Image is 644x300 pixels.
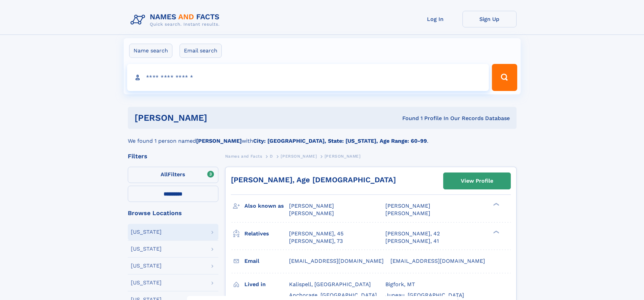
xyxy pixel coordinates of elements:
[281,154,317,159] span: [PERSON_NAME]
[244,255,289,267] h3: Email
[289,258,384,264] span: [EMAIL_ADDRESS][DOMAIN_NAME]
[385,292,464,298] span: Juneau, [GEOGRAPHIC_DATA]
[408,11,462,27] a: Log In
[196,138,242,144] b: [PERSON_NAME]
[461,173,493,189] div: View Profile
[444,173,510,189] a: View Profile
[127,64,489,91] input: search input
[289,203,334,209] span: [PERSON_NAME]
[270,154,273,159] span: D
[270,152,273,160] a: D
[492,230,500,234] div: ❯
[225,152,262,160] a: Names and Facts
[128,210,218,216] div: Browse Locations
[129,44,172,58] label: Name search
[289,292,377,298] span: Anchorage, [GEOGRAPHIC_DATA]
[492,202,500,207] div: ❯
[128,167,218,183] label: Filters
[131,280,162,285] div: [US_STATE]
[128,11,225,29] img: Logo Names and Facts
[390,258,485,264] span: [EMAIL_ADDRESS][DOMAIN_NAME]
[385,203,430,209] span: [PERSON_NAME]
[385,281,415,287] span: Bigfork, MT
[253,138,427,144] b: City: [GEOGRAPHIC_DATA], State: [US_STATE], Age Range: 60-99
[135,114,305,122] h1: [PERSON_NAME]
[131,229,162,235] div: [US_STATE]
[385,230,440,237] a: [PERSON_NAME], 42
[385,210,430,216] span: [PERSON_NAME]
[289,210,334,216] span: [PERSON_NAME]
[244,200,289,212] h3: Also known as
[289,230,343,237] a: [PERSON_NAME], 45
[161,171,168,178] span: All
[492,64,517,91] button: Search Button
[385,237,439,245] a: [PERSON_NAME], 41
[244,228,289,239] h3: Relatives
[289,237,343,245] a: [PERSON_NAME], 73
[128,129,517,145] div: We found 1 person named with .
[305,115,510,122] div: Found 1 Profile In Our Records Database
[281,152,317,160] a: [PERSON_NAME]
[231,176,396,184] a: [PERSON_NAME], Age [DEMOGRAPHIC_DATA]
[128,153,218,159] div: Filters
[180,44,222,58] label: Email search
[131,246,162,252] div: [US_STATE]
[325,154,361,159] span: [PERSON_NAME]
[462,11,517,27] a: Sign Up
[131,263,162,269] div: [US_STATE]
[244,279,289,290] h3: Lived in
[289,281,371,287] span: Kalispell, [GEOGRAPHIC_DATA]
